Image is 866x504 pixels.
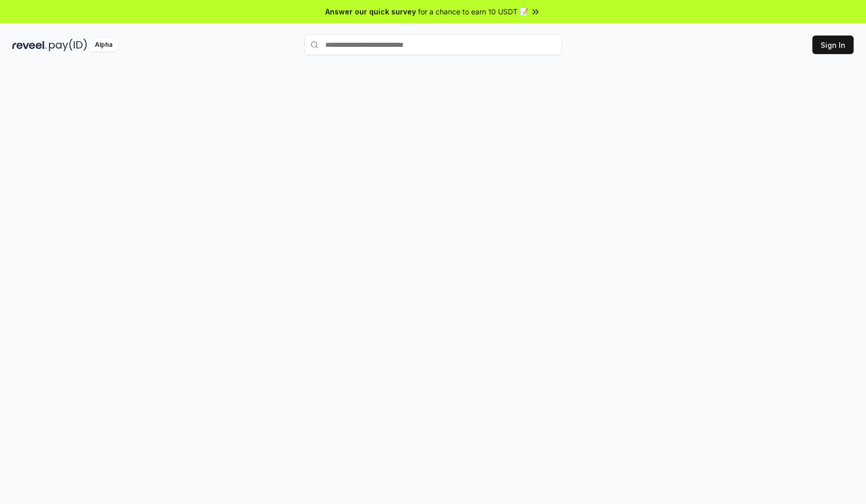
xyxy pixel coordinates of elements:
[12,39,47,51] img: reveel_dark
[812,36,854,54] button: Sign In
[49,39,87,51] img: pay_id
[89,39,118,51] div: Alpha
[325,6,416,17] span: Answer our quick survey
[418,6,528,17] span: for a chance to earn 10 USDT 📝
